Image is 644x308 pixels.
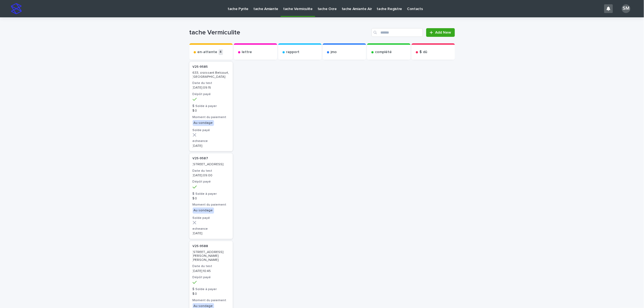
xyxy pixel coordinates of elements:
[193,81,229,85] h3: Date du test
[193,144,229,148] p: [DATE]
[193,65,208,69] p: V25-9585
[193,269,229,273] p: [DATE] 10:45
[622,4,630,13] div: SM
[193,227,229,231] h3: echeance
[435,31,451,34] span: Add New
[193,264,229,268] h3: Date du test
[193,197,229,200] p: $ 0
[193,169,229,173] h3: Date du test
[193,287,229,291] h3: $ Solde à payer
[193,104,229,108] h3: $ Solde à payer
[189,153,233,239] a: V25-9587 [STREET_ADDRESS]Date du test[DATE] 09:00Dépôt payé$ Solde à payer$ 0Moment du paiementAu...
[193,120,214,126] div: Au sondage
[11,3,22,14] img: stacker-logo-s-only.png
[193,128,229,132] h3: Solde payé
[193,109,229,113] p: $ 0
[193,292,229,296] p: $ 0
[193,232,229,235] p: [DATE]
[331,50,337,54] p: jmo
[193,92,229,96] h3: Dépôt payé
[193,298,229,303] h3: Moment du paiement
[219,49,223,55] p: 4
[193,250,229,262] p: [STREET_ADDRESS][PERSON_NAME][PERSON_NAME]
[193,216,229,220] h3: Solde payé
[193,115,229,119] h3: Moment du paiement
[193,174,229,177] p: [DATE] 09:00
[189,29,370,37] h1: tache Vermiculite
[198,50,218,54] p: en-attente
[193,157,208,160] p: V25-9587
[193,203,229,207] h3: Moment du paiement
[193,163,229,166] p: [STREET_ADDRESS]
[426,28,455,37] a: Add New
[193,275,229,280] h3: Dépôt payé
[193,244,208,248] p: V25-9588
[193,86,229,90] p: [DATE] 09:15
[375,50,392,54] p: complété
[193,180,229,184] h3: Dépôt payé
[286,50,300,54] p: rapport
[193,71,229,79] p: 633, croissant Belcourt, [GEOGRAPHIC_DATA]
[242,50,252,54] p: lettre
[193,208,214,213] div: Au sondage
[193,192,229,196] h3: $ Solde à payer
[189,62,233,151] a: V25-9585 633, croissant Belcourt, [GEOGRAPHIC_DATA]Date du test[DATE] 09:15Dépôt payé$ Solde à pa...
[420,50,428,54] p: $ dû
[371,28,423,37] input: Search
[193,139,229,143] h3: echeance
